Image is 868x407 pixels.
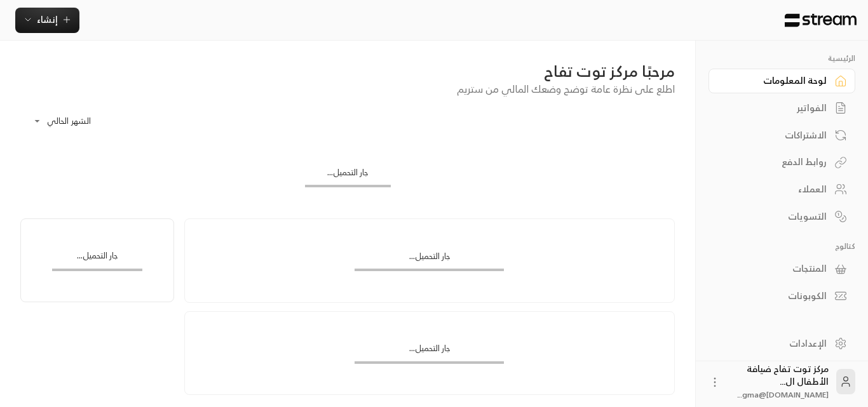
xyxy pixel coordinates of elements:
button: إنشاء [15,8,79,33]
span: إنشاء [37,11,58,27]
div: الفواتير [724,102,827,114]
div: المنتجات [724,262,827,275]
div: الاشتراكات [724,129,827,142]
div: الكوبونات [724,290,827,302]
a: الفواتير [709,96,855,121]
div: مركز توت تفاح ضيافة الأطفال ال... [729,363,829,401]
div: جار التحميل... [355,250,504,269]
a: الكوبونات [709,284,855,309]
div: العملاء [724,183,827,196]
div: روابط الدفع [724,156,827,168]
div: لوحة المعلومات [724,74,827,87]
a: روابط الدفع [709,150,855,175]
span: [DOMAIN_NAME]@gma... [738,388,829,401]
a: التسويات [709,204,855,229]
a: الإعدادات [709,331,855,356]
img: Logo [783,13,858,27]
div: جار التحميل... [355,342,504,361]
a: لوحة المعلومات [709,69,855,93]
a: الاشتراكات [709,123,855,147]
div: التسويات [724,210,827,223]
div: الإعدادات [724,337,827,350]
div: جار التحميل... [305,166,391,185]
a: العملاء [709,177,855,202]
a: المنتجات [709,257,855,281]
div: الشهر الحالي [27,105,122,138]
div: جار التحميل... [52,250,143,268]
span: اطلع على نظرة عامة توضح وضعك المالي من ستريم [457,80,675,98]
div: مرحبًا مركز توت تفاح [20,61,675,81]
p: الرئيسية [709,53,855,63]
p: كتالوج [709,241,855,251]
